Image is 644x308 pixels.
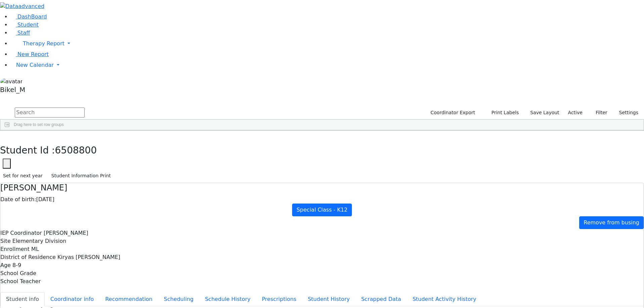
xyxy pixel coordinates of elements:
span: Staff [17,30,30,36]
button: Coordinator info [45,292,99,306]
span: Kiryas [PERSON_NAME] [57,254,120,260]
label: Age [0,261,11,269]
label: Site [0,237,11,245]
label: District of Residence [0,253,56,261]
span: Therapy Report [23,40,64,47]
button: Scheduling [158,292,199,306]
span: DashBoard [17,13,47,20]
button: Prescriptions [256,292,302,306]
button: Schedule History [199,292,256,306]
span: Remove from busing [584,219,639,226]
a: Staff [11,30,30,36]
a: Student [11,21,39,28]
button: Scrapped Data [356,292,407,306]
button: Settings [610,107,641,118]
div: [DATE] [0,195,644,204]
a: New Report [11,51,49,57]
button: Student Information Print [48,171,114,181]
button: Save Layout [527,107,562,118]
span: Elementary Division [12,238,66,244]
span: New Calendar [16,62,54,68]
button: Coordinator Export [426,107,478,118]
button: Student Activity History [407,292,482,306]
span: [PERSON_NAME] [44,230,88,236]
input: Search [15,107,85,118]
a: DashBoard [11,13,47,20]
a: Special Class - K12 [292,204,352,216]
label: Active [565,107,586,118]
h4: [PERSON_NAME] [0,183,644,193]
span: New Report [17,51,49,57]
a: Remove from busing [579,216,644,229]
label: Date of birth: [0,195,36,204]
label: IEP Coordinator [0,229,42,237]
a: Therapy Report [11,37,644,50]
button: Student History [302,292,356,306]
span: Student [17,21,39,28]
span: 8-9 [12,262,21,268]
span: 6508800 [55,145,97,156]
a: New Calendar [11,58,644,72]
button: Filter [587,107,610,118]
label: School Grade [0,269,36,277]
span: Drag here to set row groups [14,122,64,127]
button: Recommendation [99,292,158,306]
button: Print Labels [484,107,522,118]
label: Enrollment [0,245,30,253]
label: School Teacher [0,277,41,285]
button: Student info [0,292,45,306]
span: ML [31,246,39,252]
